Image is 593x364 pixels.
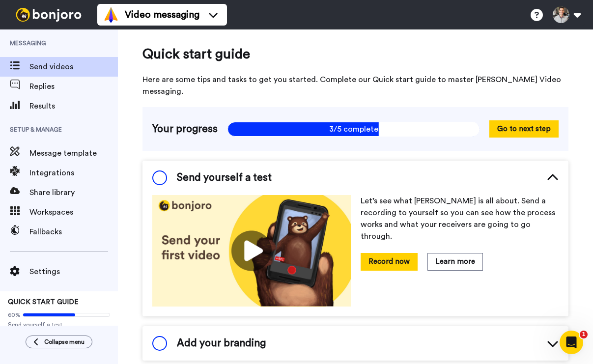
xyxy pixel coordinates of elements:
[489,120,559,138] button: Go to next step
[26,336,92,348] button: Collapse menu
[29,167,118,179] span: Integrations
[142,74,568,97] span: Here are some tips and tasks to get you started. Complete our Quick start guide to master [PERSON...
[8,311,21,319] span: 60%
[29,147,118,159] span: Message template
[29,206,118,218] span: Workspaces
[29,266,118,278] span: Settings
[361,195,559,242] p: Let’s see what [PERSON_NAME] is all about. Send a recording to yourself so you can see how the pr...
[142,44,568,64] span: Quick start guide
[580,331,588,338] span: 1
[560,331,583,354] iframe: Intercom live chat
[29,81,118,92] span: Replies
[29,61,118,73] span: Send videos
[361,253,418,270] button: Record now
[8,321,110,329] span: Send yourself a test
[103,7,119,23] img: vm-color.svg
[227,122,480,137] span: 3/5 complete
[29,100,118,112] span: Results
[29,226,118,238] span: Fallbacks
[427,253,483,270] button: Learn more
[125,8,199,22] span: Video messaging
[12,8,85,22] img: bj-logo-header-white.svg
[8,299,79,306] span: QUICK START GUIDE
[177,336,266,351] span: Add your branding
[44,338,85,346] span: Collapse menu
[177,170,272,185] span: Send yourself a test
[152,195,351,307] img: 178eb3909c0dc23ce44563bdb6dc2c11.jpg
[29,187,118,198] span: Share library
[152,122,218,137] span: Your progress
